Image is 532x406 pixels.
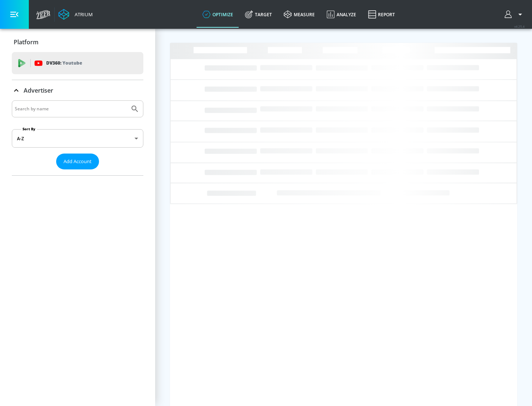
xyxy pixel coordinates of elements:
a: optimize [197,1,239,28]
div: A-Z [12,129,143,148]
a: measure [278,1,321,28]
a: Atrium [58,9,93,20]
p: Youtube [62,59,82,67]
p: Advertiser [24,86,53,94]
p: DV360: [46,59,82,67]
div: Advertiser [12,80,143,101]
p: Platform [14,38,38,46]
span: Add Account [64,157,92,166]
button: Add Account [56,154,99,169]
a: Report [362,1,401,28]
div: Advertiser [12,100,143,175]
div: Platform [12,32,143,52]
nav: list of Advertiser [12,169,143,175]
a: Analyze [321,1,362,28]
input: Search by name [15,104,127,114]
div: DV360: Youtube [12,52,143,74]
a: Target [239,1,278,28]
span: v 4.25.4 [514,24,525,28]
label: Sort By [21,127,37,131]
div: Atrium [72,11,93,18]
